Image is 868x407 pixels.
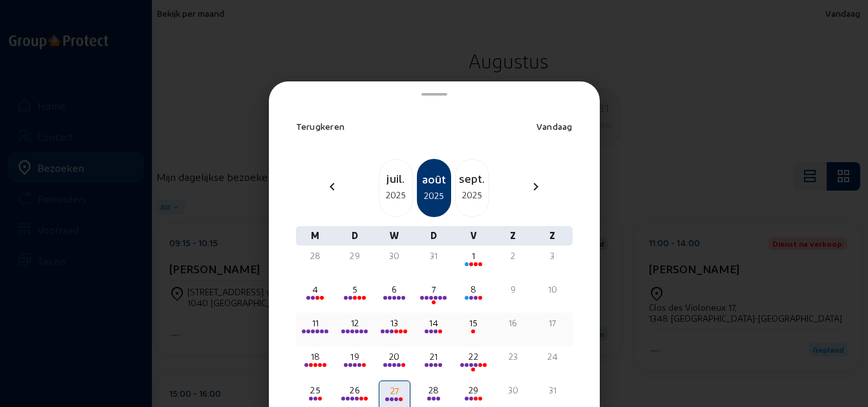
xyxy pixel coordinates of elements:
div: 4 [301,283,330,296]
span: Vandaag [536,121,573,132]
div: 26 [341,384,370,397]
div: W [375,226,414,245]
div: 24 [538,350,567,363]
span: Terugkeren [296,121,345,132]
div: juil. [379,169,412,187]
div: 7 [419,283,449,296]
div: Z [493,226,533,245]
div: 10 [538,283,567,296]
div: 6 [380,283,409,296]
div: août [418,170,450,188]
div: 13 [380,317,409,329]
div: 28 [301,249,330,262]
div: 22 [459,350,488,363]
div: V [454,226,493,245]
div: 25 [301,384,330,397]
div: 31 [419,249,449,262]
div: 23 [498,350,527,363]
div: M [296,226,335,245]
div: 17 [538,317,567,329]
div: 18 [301,350,330,363]
div: 31 [538,384,567,397]
div: D [335,226,375,245]
div: Z [533,226,572,245]
div: 30 [498,384,527,397]
div: 27 [381,384,408,397]
div: 20 [380,350,409,363]
div: 2025 [379,187,412,203]
div: 16 [498,317,527,329]
div: 5 [341,283,370,296]
div: 9 [498,283,527,296]
div: 15 [459,317,488,329]
div: sept. [456,169,489,187]
div: 28 [419,384,449,397]
div: 19 [341,350,370,363]
div: 14 [419,317,449,329]
div: 2025 [456,187,489,203]
div: 1 [459,249,488,262]
mat-icon: chevron_left [324,179,340,194]
div: 2025 [418,188,450,203]
div: 30 [380,249,409,262]
div: 8 [459,283,488,296]
div: 29 [341,249,370,262]
div: 3 [538,249,567,262]
div: D [414,226,454,245]
div: 12 [341,317,370,329]
div: 11 [301,317,330,329]
div: 29 [459,384,488,397]
div: 21 [419,350,449,363]
div: 2 [498,249,527,262]
mat-icon: chevron_right [528,179,544,194]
